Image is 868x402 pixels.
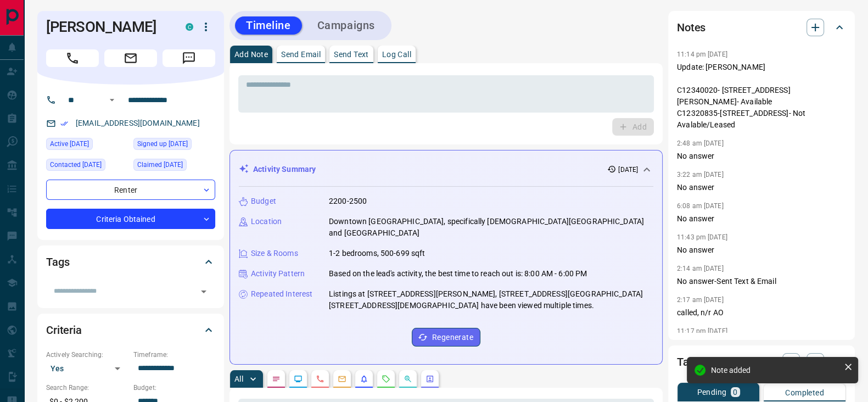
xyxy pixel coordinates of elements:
[329,288,653,311] p: Listings at [STREET_ADDRESS][PERSON_NAME], [STREET_ADDRESS][GEOGRAPHIC_DATA][STREET_ADDRESS][DEMO...
[329,216,653,239] p: Downtown [GEOGRAPHIC_DATA], specifically [DEMOGRAPHIC_DATA][GEOGRAPHIC_DATA] and [GEOGRAPHIC_DATA]
[618,165,638,175] p: [DATE]
[46,383,128,393] p: Search Range:
[186,23,193,31] div: condos.ca
[316,375,324,383] svg: Calls
[677,139,724,147] p: 2:48 am [DATE]
[137,138,188,149] span: Signed up [DATE]
[253,164,316,175] p: Activity Summary
[133,383,215,393] p: Budget:
[785,389,824,397] p: Completed
[677,353,705,371] h2: Tasks
[46,350,128,360] p: Actively Searching:
[677,171,724,178] p: 3:22 am [DATE]
[46,321,82,339] h2: Criteria
[334,51,369,58] p: Send Text
[133,138,215,153] div: Fri Mar 07 2025
[46,18,169,36] h1: [PERSON_NAME]
[404,375,412,383] svg: Opportunities
[382,51,411,58] p: Log Call
[50,159,102,170] span: Contacted [DATE]
[105,93,119,107] button: Open
[50,138,89,149] span: Active [DATE]
[133,159,215,174] div: Sun Mar 23 2025
[133,350,215,360] p: Timeframe:
[234,51,268,58] p: Add Note
[677,327,727,335] p: 11:17 pm [DATE]
[677,233,727,241] p: 11:43 pm [DATE]
[697,388,726,396] p: Pending
[251,196,276,207] p: Budget
[677,62,846,131] p: Update: [PERSON_NAME] C12340020- [STREET_ADDRESS][PERSON_NAME]- Available C12320835-[STREET_ADDRE...
[677,213,846,225] p: No answer
[360,375,368,383] svg: Listing Alerts
[281,51,321,58] p: Send Email
[677,51,727,58] p: 11:14 pm [DATE]
[677,14,846,41] div: Notes
[677,276,846,287] p: No answer-Sent Text & Email
[46,138,128,153] div: Fri Aug 15 2025
[251,216,282,227] p: Location
[46,249,215,275] div: Tags
[251,288,312,300] p: Repeated Interest
[46,253,69,271] h2: Tags
[382,375,390,383] svg: Requests
[677,19,705,36] h2: Notes
[329,248,425,259] p: 1-2 bedrooms, 500-699 sqft
[677,182,846,193] p: No answer
[60,120,68,127] svg: Email Verified
[677,349,846,375] div: Tasks
[306,16,386,35] button: Campaigns
[677,244,846,256] p: No answer
[251,248,298,259] p: Size & Rooms
[46,159,128,174] div: Sat Aug 16 2025
[46,360,128,377] div: Yes
[677,150,846,162] p: No answer
[711,366,839,375] div: Note added
[46,317,215,343] div: Criteria
[294,375,303,383] svg: Lead Browsing Activity
[46,180,215,200] div: Renter
[196,284,211,299] button: Open
[251,268,305,280] p: Activity Pattern
[46,49,99,67] span: Call
[272,375,281,383] svg: Notes
[677,202,724,210] p: 6:08 am [DATE]
[677,265,724,272] p: 2:14 am [DATE]
[76,119,200,127] a: [EMAIL_ADDRESS][DOMAIN_NAME]
[677,296,724,304] p: 2:17 am [DATE]
[733,388,737,396] p: 0
[412,328,480,347] button: Regenerate
[137,159,183,170] span: Claimed [DATE]
[235,16,302,35] button: Timeline
[329,196,367,207] p: 2200-2500
[104,49,157,67] span: Email
[163,49,215,67] span: Message
[338,375,346,383] svg: Emails
[239,159,653,180] div: Activity Summary[DATE]
[234,375,243,383] p: All
[329,268,587,280] p: Based on the lead's activity, the best time to reach out is: 8:00 AM - 6:00 PM
[425,375,434,383] svg: Agent Actions
[677,307,846,319] p: called, n/r AO
[46,209,215,229] div: Criteria Obtained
